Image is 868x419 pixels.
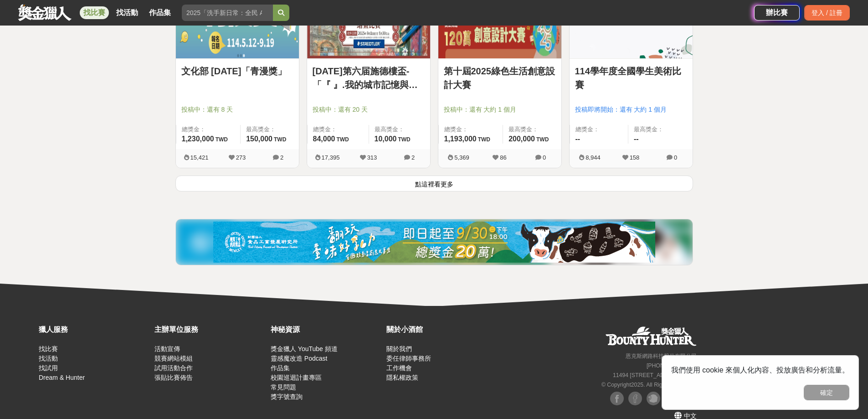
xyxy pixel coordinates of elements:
small: 11494 [STREET_ADDRESS] 3 樓 [613,372,697,378]
a: 作品集 [145,6,175,19]
a: 找比賽 [39,345,58,352]
span: TWD [274,136,286,143]
a: 委任律師事務所 [386,355,431,362]
span: 86 [500,154,506,161]
a: 競賽網站模組 [154,355,193,362]
a: 找活動 [39,355,58,362]
span: 313 [367,154,377,161]
span: TWD [398,136,410,143]
span: 273 [236,154,246,161]
a: 找試用 [39,364,58,372]
span: TWD [336,136,349,143]
div: 主辦單位服務 [154,324,266,335]
span: 最高獎金： [634,125,687,134]
span: 最高獎金： [375,125,425,134]
small: © Copyright 2025 . All Rights Reserved. [601,382,697,388]
img: Plurk [647,392,660,405]
span: 總獎金： [313,125,363,134]
span: 0 [674,154,677,161]
span: 總獎金： [575,125,623,134]
span: 17,395 [322,154,340,161]
span: 最高獎金： [508,125,555,134]
span: 我們使用 cookie 來個人化內容、投放廣告和分析流量。 [671,366,849,374]
a: 第十屆2025綠色生活創意設計大賽 [444,64,556,92]
a: 114學年度全國學生美術比賽 [575,64,687,92]
span: 8,944 [586,154,601,161]
small: [PHONE_NUMBER] [647,362,697,369]
a: [DATE]第六届施德樓盃-「『 』.我的城市記憶與鄉愁」繪畫比賽 [313,64,425,92]
a: 工作機會 [386,364,412,372]
a: 隱私權政策 [386,374,418,381]
span: 投稿中：還有 大約 1 個月 [444,105,556,114]
a: 找比賽 [80,6,109,19]
a: Dream & Hunter [39,374,85,381]
div: 神秘資源 [271,324,382,335]
span: 投稿中：還有 8 天 [181,105,293,114]
div: 關於小酒館 [386,324,498,335]
a: 獎字號查詢 [271,393,303,400]
span: 1,230,000 [182,135,214,143]
a: 試用活動合作 [154,364,193,372]
a: 找活動 [113,6,142,19]
span: 投稿中：還有 20 天 [313,105,425,114]
a: 作品集 [271,364,290,372]
img: 0721bdb2-86f1-4b3e-8aa4-d67e5439bccf.jpg [213,222,655,263]
span: 最高獎金： [246,125,293,134]
span: -- [634,135,639,143]
img: Facebook [610,392,624,405]
div: 獵人服務 [39,324,150,335]
a: 靈感魔改造 Podcast [271,355,327,362]
a: 文化部 [DATE]「青漫獎」 [181,64,293,78]
span: 10,000 [375,135,397,143]
span: TWD [536,136,549,143]
button: 點這裡看更多 [175,176,693,191]
span: 投稿即將開始：還有 大約 1 個月 [575,105,687,114]
span: 150,000 [246,135,272,143]
a: 活動宣傳 [154,345,180,352]
input: 2025「洗手新日常：全民 ALL IN」洗手歌全台徵選 [182,5,273,21]
a: 校園巡迴計畫專區 [271,374,322,381]
span: 總獎金： [182,125,235,134]
span: 158 [630,154,640,161]
span: 2 [411,154,415,161]
div: 登入 / 註冊 [804,5,850,21]
a: 張貼比賽佈告 [154,374,193,381]
span: 2 [280,154,283,161]
a: 辦比賽 [754,5,800,21]
a: 獎金獵人 YouTube 頻道 [271,345,338,352]
button: 確定 [804,385,849,400]
span: 15,421 [190,154,209,161]
small: 恩克斯網路科技股份有限公司 [626,353,697,359]
span: -- [575,135,580,143]
a: 關於我們 [386,345,412,352]
span: 總獎金： [444,125,498,134]
span: 0 [543,154,546,161]
span: 1,193,000 [444,135,477,143]
a: 常見問題 [271,383,296,391]
img: Facebook [628,392,642,405]
span: 200,000 [508,135,535,143]
span: TWD [478,136,490,143]
span: TWD [216,136,228,143]
span: 5,369 [454,154,469,161]
span: 84,000 [313,135,335,143]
